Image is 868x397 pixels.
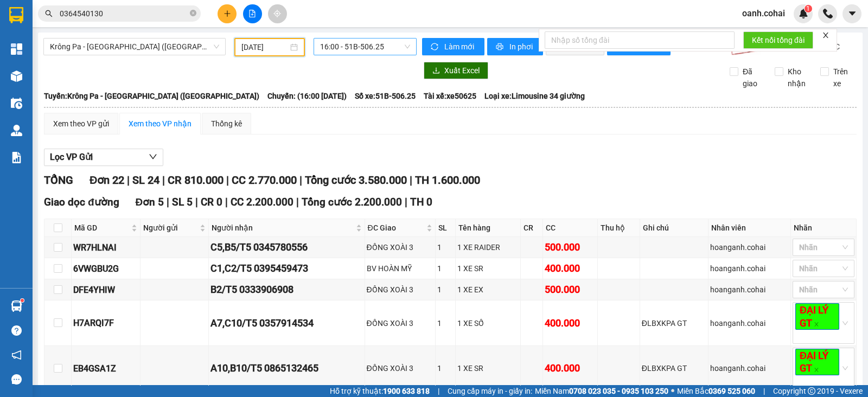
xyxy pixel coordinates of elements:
[273,10,281,17] span: aim
[367,362,433,374] div: ĐỒNG XOÀI 3
[210,261,363,276] div: C1,C2/T5 0395459473
[132,174,159,187] span: SL 24
[437,317,454,329] div: 1
[794,222,853,234] div: Nhãn
[710,317,789,329] div: hoanganh.cohai
[143,222,197,234] span: Người gửi
[11,325,22,336] span: question-circle
[444,41,476,53] span: Làm mới
[72,237,141,258] td: WR7HLNAI
[367,317,433,329] div: ĐỒNG XOÀI 3
[545,282,596,297] div: 500.000
[545,31,735,49] input: Nhập số tổng đài
[232,174,297,187] span: CC 2.770.000
[829,66,857,89] span: Trên xe
[11,98,22,109] img: warehouse-icon
[73,316,138,330] div: H7ARQI7F
[422,38,484,55] button: syncLàm mới
[671,389,674,393] span: ⚪️
[405,196,407,208] span: |
[456,219,521,237] th: Tên hàng
[545,316,596,331] div: 400.000
[320,39,410,55] span: 16:00 - 51B-506.25
[44,174,73,187] span: TỔNG
[642,362,706,374] div: ĐLBXKPA GT
[640,219,709,237] th: Ghi chú
[162,174,165,187] span: |
[710,241,789,253] div: hoanganh.cohai
[457,262,519,274] div: 1 XE SR
[457,241,519,253] div: 1 XE RAIDER
[305,174,407,187] span: Tổng cước 3.580.000
[709,387,755,395] strong: 0369 525 060
[72,300,141,346] td: H7ARQI7F
[783,66,812,89] span: Kho nhận
[410,174,412,187] span: |
[431,43,440,52] span: sync
[438,385,439,397] span: |
[50,39,219,55] span: Krông Pa - Sài Gòn (Uar)
[368,222,424,234] span: ĐC Giao
[74,222,129,234] span: Mã GD
[167,196,169,208] span: |
[11,125,22,136] img: warehouse-icon
[72,279,141,300] td: DFE4YHIW
[521,219,543,237] th: CR
[127,174,130,187] span: |
[296,196,299,208] span: |
[268,4,287,23] button: aim
[437,362,454,374] div: 1
[60,8,188,20] input: Tìm tên, số ĐT hoặc mã đơn
[814,367,819,373] span: close
[415,174,480,187] span: TH 1.600.000
[9,7,23,23] img: logo-vxr
[432,67,440,75] span: download
[210,316,363,331] div: A7,C10/T5 0357914534
[437,241,454,253] div: 1
[743,31,813,49] button: Kết nối tổng đài
[738,66,767,89] span: Đã giao
[847,9,857,18] span: caret-down
[457,284,519,296] div: 1 XE EX
[44,196,119,208] span: Giao dọc đường
[535,385,668,397] span: Miền Nam
[248,10,256,17] span: file-add
[808,387,815,395] span: copyright
[484,90,585,102] span: Loại xe: Limousine 34 giường
[843,4,861,23] button: caret-down
[11,300,22,312] img: warehouse-icon
[226,174,229,187] span: |
[201,196,222,208] span: CR 0
[424,90,476,102] span: Tài xế: xe50625
[211,118,242,130] div: Thống kê
[330,385,430,397] span: Hỗ trợ kỹ thuật:
[136,196,164,208] span: Đơn 5
[795,349,839,375] span: ĐẠI LÝ GT
[210,282,363,297] div: B2/T5 0333906908
[457,317,519,329] div: 1 XE SỐ
[73,283,138,297] div: DFE4YHIW
[210,361,363,376] div: A10,B10/T5 0865132465
[218,4,237,23] button: plus
[545,261,596,276] div: 400.000
[569,387,668,395] strong: 0708 023 035 - 0935 103 250
[267,90,347,102] span: Chuyến: (16:00 [DATE])
[710,362,789,374] div: hoanganh.cohai
[424,62,488,79] button: downloadXuất Excel
[45,10,53,17] span: search
[598,219,640,237] th: Thu hộ
[190,10,196,16] span: close-circle
[410,196,432,208] span: TH 0
[752,34,805,46] span: Kết nối tổng đài
[814,322,819,327] span: close
[822,31,829,39] span: close
[805,5,812,12] sup: 1
[367,262,433,274] div: BV HOÀN MỸ
[799,9,808,18] img: icon-new-feature
[383,387,430,395] strong: 1900 633 818
[806,5,810,12] span: 1
[367,284,433,296] div: ĐỒNG XOÀI 3
[241,41,289,53] input: 13/09/2025
[190,9,196,19] span: close-circle
[224,10,231,17] span: plus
